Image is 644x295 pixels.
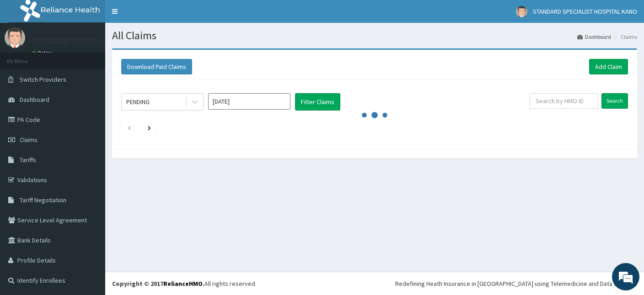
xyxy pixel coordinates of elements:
input: Select Month and Year [208,93,290,110]
input: Search [601,93,628,109]
svg: audio-loading [361,101,388,129]
a: RelianceHMO [163,279,203,288]
div: PENDING [126,97,150,106]
button: Filter Claims [295,93,340,111]
input: Search by HMO ID [530,93,598,109]
span: Claims [20,136,38,144]
div: Redefining Heath Insurance in [GEOGRAPHIC_DATA] using Telemedicine and Data Science! [395,279,637,288]
a: Add Claim [589,59,628,74]
a: Previous page [127,123,131,132]
footer: All rights reserved. [105,272,644,295]
li: Claims [612,33,637,41]
span: Tariff Negotiation [20,196,66,204]
a: Online [32,50,54,56]
p: STANDARD SPECIALIST HOSPITAL KANO [32,37,172,45]
span: Dashboard [20,95,49,104]
a: Dashboard [577,33,611,41]
a: Next page [148,123,151,132]
button: Download Paid Claims [121,59,192,74]
img: User Image [516,6,527,17]
span: Tariffs [20,156,36,164]
strong: Copyright © 2017 . [112,279,204,288]
img: User Image [5,27,25,48]
span: STANDARD SPECIALIST HOSPITAL KANO [533,7,637,16]
span: Switch Providers [20,75,66,84]
h1: All Claims [112,30,637,42]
